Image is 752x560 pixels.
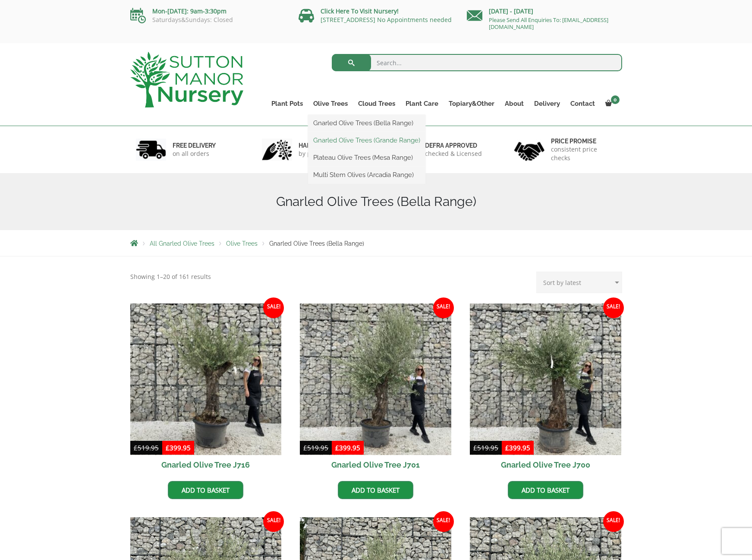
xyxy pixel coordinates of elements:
span: £ [303,443,307,452]
a: Cloud Trees [353,98,400,110]
h6: FREE DELIVERY [173,142,216,149]
p: Showing 1–20 of 161 results [130,272,211,282]
p: Mon-[DATE]: 9am-3:30pm [130,6,286,16]
bdi: 399.95 [166,443,191,452]
span: £ [335,443,339,452]
a: Sale! Gnarled Olive Tree J701 [300,304,451,475]
p: [DATE] - [DATE] [467,6,622,16]
a: 0 [600,98,622,110]
a: Plant Pots [266,98,308,110]
a: Gnarled Olive Trees (Bella Range) [308,117,425,130]
a: Gnarled Olive Trees (Grande Range) [308,134,425,147]
a: Please Send All Enquiries To: [EMAIL_ADDRESS][DOMAIN_NAME] [489,16,608,31]
span: £ [473,443,477,452]
a: Add to basket: “Gnarled Olive Tree J701” [338,481,413,499]
h6: Price promise [551,137,617,145]
span: £ [505,443,509,452]
a: Multi Stem Olives (Arcadia Range) [308,168,425,181]
a: Delivery [529,98,565,110]
bdi: 519.95 [473,443,498,452]
a: [STREET_ADDRESS] No Appointments needed [321,16,452,24]
img: 2.jpg [262,139,292,161]
p: consistent price checks [551,145,617,162]
span: Sale! [603,511,624,532]
a: Sale! Gnarled Olive Tree J700 [470,304,621,475]
a: Plateau Olive Trees (Mesa Range) [308,151,425,164]
span: Sale! [433,297,454,318]
span: Sale! [603,297,624,318]
h2: Gnarled Olive Tree J700 [470,455,621,475]
a: Olive Trees [226,240,258,247]
p: by professionals [299,149,346,158]
span: £ [134,443,138,452]
h2: Gnarled Olive Tree J701 [300,455,451,475]
input: Search... [332,54,622,71]
span: Sale! [263,511,284,532]
h6: hand picked [299,142,346,149]
bdi: 399.95 [505,443,530,452]
a: Add to basket: “Gnarled Olive Tree J700” [508,481,583,499]
a: About [500,98,529,110]
nav: Breadcrumbs [130,240,622,247]
img: 1.jpg [136,139,166,161]
a: Contact [565,98,600,110]
img: 4.jpg [514,136,544,163]
img: logo [130,52,243,108]
a: Olive Trees [308,98,353,110]
img: Gnarled Olive Tree J700 [470,304,621,455]
a: Plant Care [400,98,444,110]
a: Topiary&Other [444,98,500,110]
p: checked & Licensed [425,149,482,158]
a: All Gnarled Olive Trees [150,240,214,247]
a: Click Here To Visit Nursery! [321,7,399,15]
span: 0 [611,95,620,104]
span: £ [166,443,170,452]
a: Sale! Gnarled Olive Tree J716 [130,304,282,475]
h6: Defra approved [425,142,482,149]
p: Saturdays&Sundays: Closed [130,16,286,23]
bdi: 519.95 [134,443,159,452]
img: Gnarled Olive Tree J716 [130,304,282,455]
h2: Gnarled Olive Tree J716 [130,455,282,475]
bdi: 399.95 [335,443,360,452]
h1: Gnarled Olive Trees (Bella Range) [130,194,622,209]
a: Add to basket: “Gnarled Olive Tree J716” [168,481,243,499]
span: Gnarled Olive Trees (Bella Range) [269,240,364,247]
img: Gnarled Olive Tree J701 [300,304,451,455]
span: Sale! [433,511,454,532]
select: Shop order [536,272,622,293]
span: Sale! [263,297,284,318]
bdi: 519.95 [303,443,328,452]
p: on all orders [173,149,216,158]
